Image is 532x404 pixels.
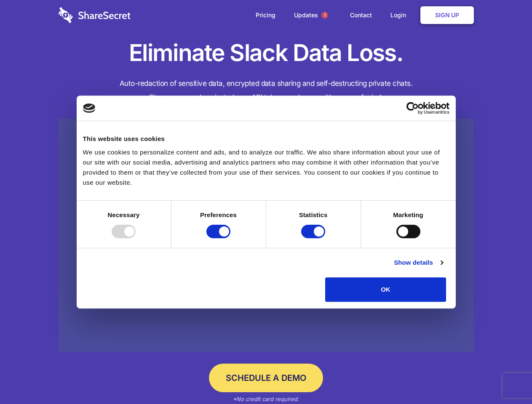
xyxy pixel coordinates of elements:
button: OK [325,277,446,302]
strong: Statistics [299,211,328,218]
a: Show details [394,258,443,268]
a: Login [382,2,419,28]
em: *No credit card required. [233,396,299,402]
a: Schedule a Demo [209,364,323,392]
a: Pricing [247,2,284,28]
span: 1 [321,12,328,19]
h4: Auto-redaction of sensitive data, encrypted data sharing and self-destructing private chats. Shar... [59,77,474,104]
img: logo-wordmark-white-trans-d4663122ce5f474addd5e946df7df03e33cb6a1c49d2221995e7729f52c070b2.svg [59,7,131,23]
a: Wistia video thumbnail [59,119,474,352]
strong: Marketing [393,211,423,218]
a: Sign Up [420,6,474,24]
h1: Eliminate Slack Data Loss. [59,38,474,68]
div: We use cookies to personalize content and ads, and to analyze our traffic. We also share informat... [83,147,449,188]
strong: Necessary [108,211,140,218]
a: Contact [342,2,380,28]
a: Usercentrics Cookiebot - opens in a new window [376,102,449,114]
img: logo [83,104,96,113]
div: This website uses cookies [83,134,449,144]
strong: Preferences [200,211,237,218]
